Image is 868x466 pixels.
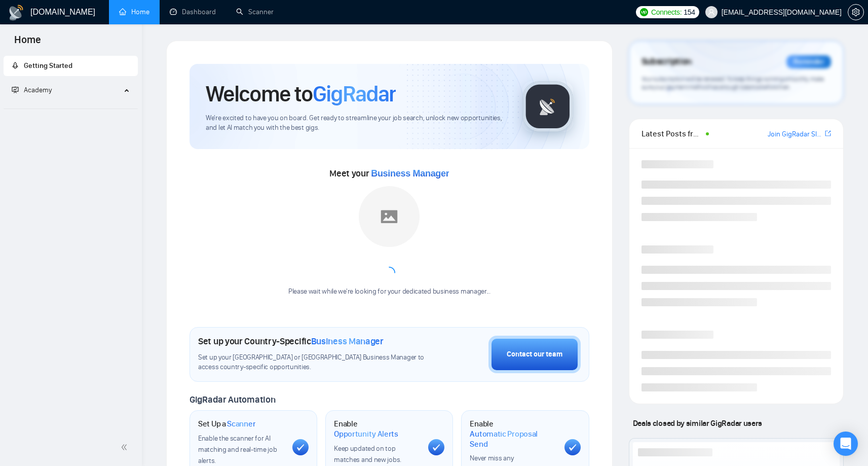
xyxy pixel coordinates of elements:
img: gigradar-logo.png [522,81,573,132]
a: setting [848,8,864,16]
img: upwork-logo.png [640,8,648,16]
span: We're excited to have you on board. Get ready to streamline your job search, unlock new opportuni... [206,114,506,133]
div: Contact our team [507,349,562,360]
button: Contact our team [488,336,581,373]
div: Open Intercom Messenger [834,432,858,456]
span: Automatic Proposal Send [470,429,556,449]
span: Getting Started [24,61,72,70]
span: Business Manager [311,336,384,347]
span: Your subscription will be renewed. To keep things running smoothly, make sure your payment method... [641,75,824,91]
span: Enable the scanner for AI matching and real-time job alerts. [198,434,277,465]
span: Set up your [GEOGRAPHIC_DATA] or [GEOGRAPHIC_DATA] Business Manager to access country-specific op... [198,353,428,372]
span: GigRadar [313,80,396,107]
li: Getting Started [4,56,138,76]
img: logo [8,5,24,21]
a: Join GigRadar Slack Community [768,129,823,140]
span: Subscription [641,53,692,70]
a: homeHome [119,8,149,16]
h1: Welcome to [206,80,396,107]
span: Connects: [651,7,682,18]
span: setting [848,8,863,16]
span: 154 [684,7,695,18]
div: Please wait while we're looking for your dedicated business manager... [282,287,497,297]
h1: Enable [470,419,556,449]
span: Meet your [329,168,449,179]
span: Academy [12,86,52,94]
span: Academy [24,86,52,94]
span: Home [6,32,49,54]
span: double-left [121,442,131,452]
span: fund-projection-screen [12,86,19,93]
span: export [825,129,831,137]
a: export [825,129,831,138]
a: dashboardDashboard [170,8,216,16]
span: rocket [12,62,19,69]
span: Business Manager [371,168,449,178]
span: GigRadar Automation [190,394,275,405]
span: loading [383,267,395,279]
span: Scanner [227,419,255,429]
span: Latest Posts from the GigRadar Community [641,127,703,140]
div: Reminder [786,55,831,68]
img: placeholder.png [359,186,420,247]
span: Opportunity Alerts [334,429,398,439]
li: Academy Homepage [4,104,138,111]
h1: Set up your Country-Specific [198,336,384,347]
h1: Enable [334,419,420,439]
a: searchScanner [236,8,274,16]
button: setting [848,4,864,20]
span: Deals closed by similar GigRadar users [629,414,766,432]
span: user [708,9,715,16]
h1: Set Up a [198,419,255,429]
span: Keep updated on top matches and new jobs. [334,444,401,464]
